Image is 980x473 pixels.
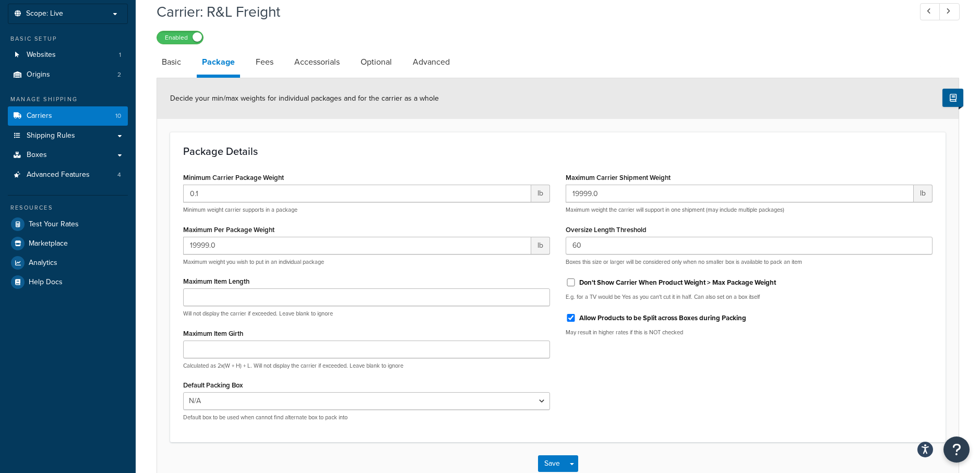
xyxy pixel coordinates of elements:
[8,126,128,145] a: Shipping Rules
[183,310,550,318] p: Will not display the carrier if exceeded. Leave blank to ignore
[119,51,121,59] span: 1
[197,50,240,78] a: Package
[183,226,274,234] label: Maximum Per Package Weight
[27,151,47,160] span: Boxes
[8,253,128,272] a: Analytics
[183,414,550,421] p: Default box to be used when cannot find alternate box to pack into
[8,106,128,126] li: Carriers
[183,174,284,181] label: Minimum Carrier Package Weight
[531,237,550,254] span: lb
[8,45,128,65] a: Websites1
[170,93,439,104] span: Decide your min/max weights for individual packages and for the carrier as a whole
[943,436,970,463] button: Open Resource Center
[8,95,128,104] div: Manage Shipping
[183,206,550,214] p: Minimum weight carrier supports in a package
[531,185,550,202] span: lb
[8,65,128,84] a: Origins2
[355,50,397,75] a: Optional
[8,165,128,185] li: Advanced Features
[26,9,63,18] span: Scope: Live
[8,45,128,65] li: Websites
[157,31,203,44] label: Enabled
[942,89,963,107] button: Show Help Docs
[183,362,550,370] p: Calculated as 2x(W + H) + L. Will not display the carrier if exceeded. Leave blank to ignore
[183,330,243,337] label: Maximum Item Girth
[566,206,933,214] p: Maximum weight the carrier will support in one shipment (may include multiple packages)
[566,174,671,181] label: Maximum Carrier Shipment Weight
[117,70,121,79] span: 2
[8,234,128,253] a: Marketplace
[289,50,345,75] a: Accessorials
[8,215,128,234] a: Test Your Rates
[914,185,933,202] span: lb
[27,131,75,140] span: Shipping Rules
[250,50,279,75] a: Fees
[29,239,68,248] span: Marketplace
[579,313,746,323] label: Allow Products to be Split across Boxes during Packing
[538,455,566,472] button: Save
[183,258,550,266] p: Maximum weight you wish to put in an individual package
[27,112,52,120] span: Carriers
[183,277,249,285] label: Maximum Item Length
[157,2,901,22] h1: Carrier: R&L Freight
[8,106,128,126] a: Carriers10
[27,171,90,179] span: Advanced Features
[566,329,933,336] p: May result in higher rates if this is NOT checked
[8,34,128,43] div: Basic Setup
[8,273,128,292] a: Help Docs
[566,293,933,301] p: E.g. for a TV would be Yes as you can't cut it in half. Can also set on a box itself
[8,145,128,165] a: Boxes
[29,278,63,287] span: Help Docs
[566,226,647,234] label: Oversize Length Threshold
[8,165,128,185] a: Advanced Features4
[939,3,960,20] a: Next Record
[29,220,79,229] span: Test Your Rates
[183,381,243,389] label: Default Packing Box
[566,258,933,266] p: Boxes this size or larger will be considered only when no smaller box is available to pack an item
[8,203,128,212] div: Resources
[183,145,933,157] h3: Package Details
[27,70,50,79] span: Origins
[408,50,455,75] a: Advanced
[8,65,128,84] li: Origins
[117,171,121,179] span: 4
[115,112,121,120] span: 10
[579,278,776,287] label: Don't Show Carrier When Product Weight > Max Package Weight
[29,259,57,268] span: Analytics
[27,51,56,59] span: Websites
[920,3,940,20] a: Previous Record
[157,50,186,75] a: Basic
